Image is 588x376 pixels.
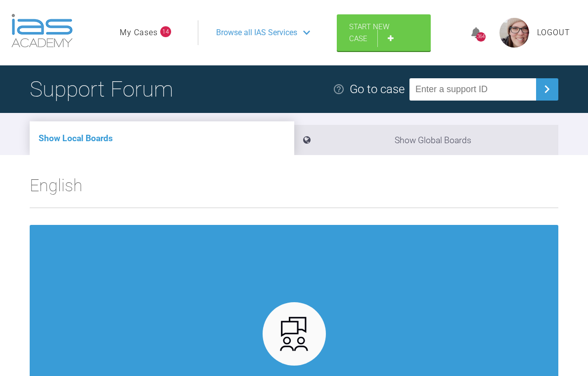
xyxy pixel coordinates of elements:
[30,172,558,208] h2: English
[476,32,486,42] div: 364
[275,315,313,353] img: advanced.73cea251.svg
[216,26,297,39] span: Browse all IAS Services
[30,72,173,107] h1: Support Forum
[160,26,171,37] span: 14
[349,22,389,43] span: Start New Case
[333,83,345,95] img: help.e70b9f3d.svg
[11,14,73,48] img: logo-light.3e3ef733.png
[539,81,555,97] img: chevronRight.28bd32b0.svg
[294,125,559,155] li: Show Global Boards
[120,26,158,39] a: My Cases
[350,80,405,99] div: Go to case
[337,14,431,51] a: Start New Case
[537,26,570,39] a: Logout
[30,121,294,155] li: Show Local Boards
[499,18,529,48] img: profile.png
[409,78,536,101] input: Enter a support ID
